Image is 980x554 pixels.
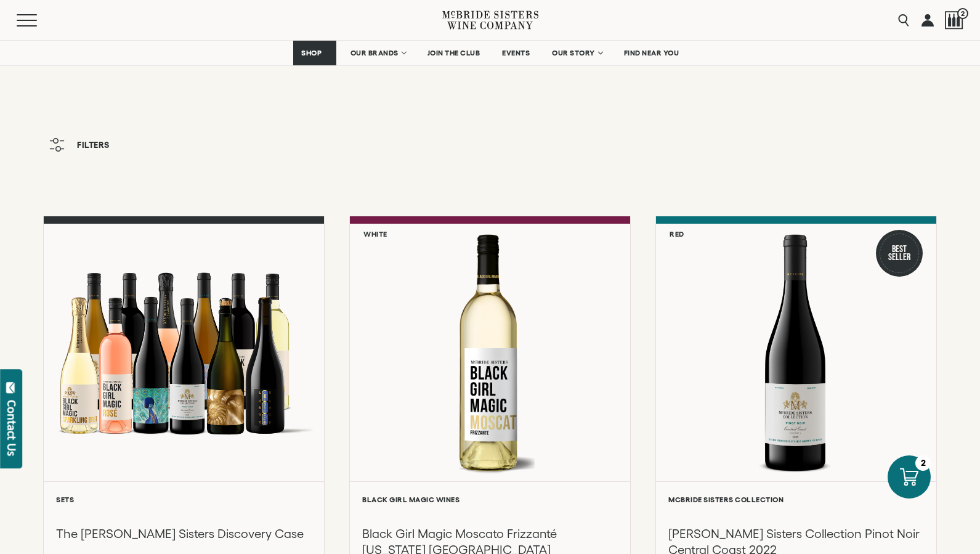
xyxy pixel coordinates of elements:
h3: The [PERSON_NAME] Sisters Discovery Case [56,526,312,542]
h6: Sets [56,495,312,503]
button: Filters [43,132,116,158]
a: OUR STORY [544,41,610,65]
div: 2 [915,455,931,471]
span: 2 [957,8,968,19]
span: JOIN THE CLUB [427,49,480,57]
span: SHOP [301,49,322,57]
h6: White [363,230,387,238]
div: Contact Us [6,400,18,456]
a: SHOP [293,41,336,65]
span: OUR BRANDS [350,49,399,57]
h6: Black Girl Magic Wines [362,495,618,503]
a: EVENTS [494,41,538,65]
span: FIND NEAR YOU [624,49,679,57]
h6: McBride Sisters Collection [668,495,924,503]
a: FIND NEAR YOU [616,41,687,65]
h6: Red [670,230,684,238]
a: JOIN THE CLUB [419,41,488,65]
a: OUR BRANDS [342,41,413,65]
span: Filters [77,141,110,149]
span: EVENTS [502,49,530,57]
span: OUR STORY [552,49,595,57]
button: Mobile Menu Trigger [17,14,61,26]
